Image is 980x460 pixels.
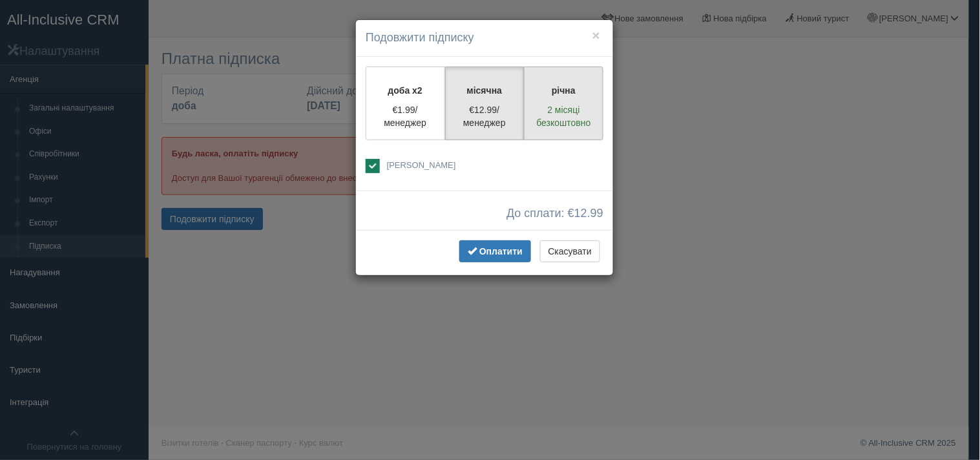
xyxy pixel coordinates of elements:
span: Оплатити [479,246,523,256]
p: річна [532,84,595,97]
p: €1.99/менеджер [374,103,437,129]
button: × [592,28,600,42]
span: 12.99 [574,207,603,220]
p: 2 місяці безкоштовно [532,103,595,129]
p: €12.99/менеджер [454,103,516,129]
button: Скасувати [540,240,600,262]
span: До сплати: € [506,207,603,220]
h4: Подовжити підписку [366,30,603,47]
span: [PERSON_NAME] [387,160,456,170]
button: Оплатити [459,240,531,262]
p: доба x2 [374,84,437,97]
p: місячна [454,84,516,97]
